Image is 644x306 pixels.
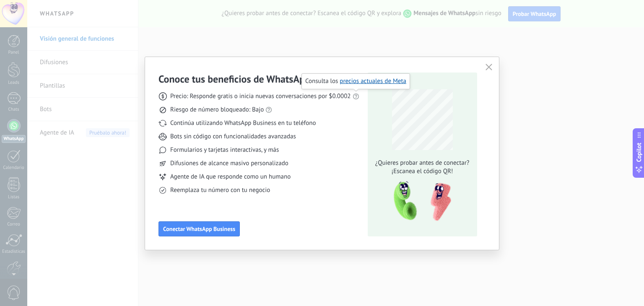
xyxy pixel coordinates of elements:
span: ¡Escanea el código QR! [373,167,472,176]
span: ¿Quieres probar antes de conectar? [373,159,472,167]
span: Riesgo de número bloqueado: Bajo [170,106,264,114]
span: Bots sin código con funcionalidades avanzadas [170,132,296,141]
span: Precio: Responde gratis o inicia nuevas conversaciones por $0.0002 [170,92,351,101]
a: precios actuales de Meta [340,77,406,85]
span: Continúa utilizando WhatsApp Business en tu teléfono [170,119,316,127]
span: Difusiones de alcance masivo personalizado [170,159,288,168]
img: qr-pic-1x.png [387,179,453,224]
span: Formularios y tarjetas interactivas, y más [170,146,279,154]
button: Conectar WhatsApp Business [158,221,240,236]
span: Copilot [635,143,643,162]
h3: Conoce tus beneficios de WhatsApp [158,73,310,86]
span: Agente de IA que responde como un humano [170,173,291,181]
span: Consulta los [305,77,406,86]
span: Conectar WhatsApp Business [163,226,235,232]
span: Reemplaza tu número con tu negocio [170,186,270,194]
